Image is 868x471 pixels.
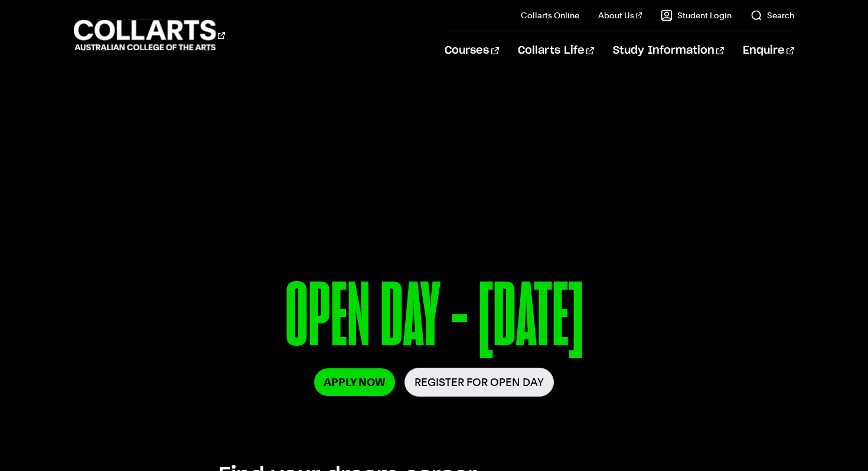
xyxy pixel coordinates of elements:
[83,270,785,368] p: OPEN DAY - [DATE]
[750,9,794,21] a: Search
[743,31,794,70] a: Enquire
[404,368,554,397] a: Register for Open Day
[518,31,594,70] a: Collarts Life
[521,9,579,21] a: Collarts Online
[314,368,395,396] a: Apply Now
[74,18,225,52] div: Go to homepage
[613,31,724,70] a: Study Information
[445,31,498,70] a: Courses
[661,9,732,21] a: Student Login
[598,9,642,21] a: About Us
